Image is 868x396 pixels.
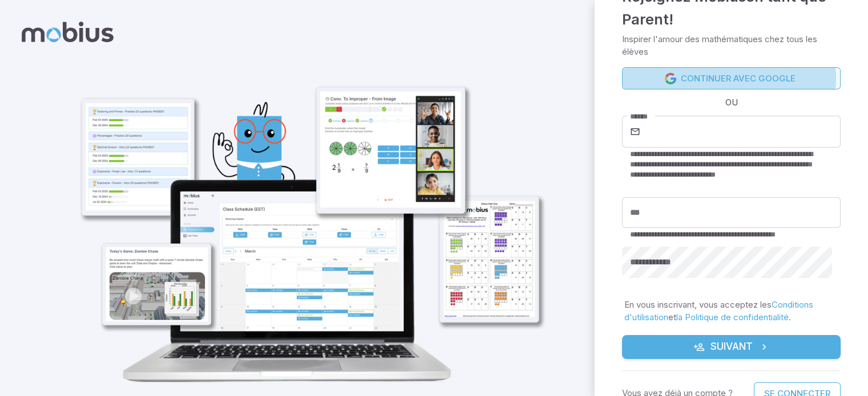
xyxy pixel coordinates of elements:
a: Continuer avec Google [622,67,841,89]
a: Conditions d'utilisation [624,299,813,322]
font: . [789,312,791,322]
a: la Politique de confidentialité [676,312,789,322]
font: En vous inscrivant, vous acceptez les [624,299,772,310]
font: Inspirer l'amour des mathématiques chez tous les élèves [622,34,817,57]
font: OU [725,97,738,108]
font: Continuer avec Google [681,73,796,84]
font: ! [669,11,673,28]
button: Suivant [622,335,841,359]
font: Suivant [710,341,753,352]
font: et [668,312,676,322]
